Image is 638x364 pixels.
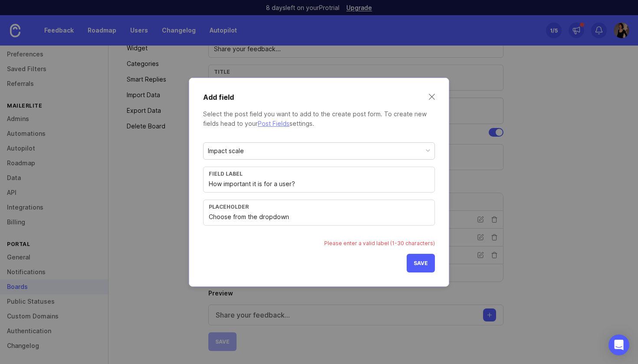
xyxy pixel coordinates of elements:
[203,109,435,128] p: Select the post field you want to add to the create post form. To create new fields head to your ...
[209,171,429,177] div: Field label
[209,203,429,210] div: Placeholder
[414,260,428,266] span: Save
[203,92,234,102] h2: Add field
[407,254,435,272] button: Save
[258,120,289,127] a: Post Fields
[608,334,629,355] div: Open Intercom Messenger
[324,239,435,247] div: Please enter a valid label (1-30 characters)
[208,146,244,156] div: Impact scale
